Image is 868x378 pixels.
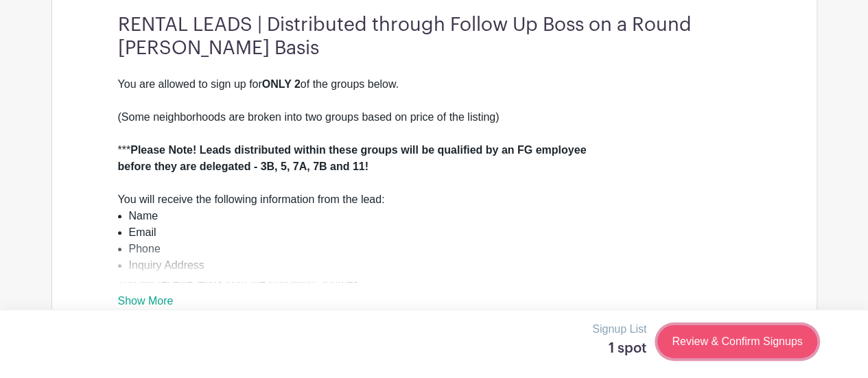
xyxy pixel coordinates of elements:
strong: ONLY 2 [262,78,301,90]
div: You are allowed to sign up for of the groups below. [118,76,751,93]
div: You will receive leads from the Following Sources: [118,274,751,290]
h5: 1 spot [592,340,646,357]
li: Inquiry Address [129,257,751,274]
li: Name [129,208,751,224]
p: Signup List [592,321,646,338]
strong: Please Note! Leads distributed within these groups will be qualified by an FG employee [130,144,586,156]
a: Show More [118,295,174,312]
div: You will receive the following information from the lead: [118,191,751,208]
h3: RENTAL LEADS | Distributed through Follow Up Boss on a Round [PERSON_NAME] Basis [118,14,751,60]
li: Email [129,224,751,241]
strong: before they are delegated - 3B, 5, 7A, 7B and 11! [118,161,368,172]
li: Phone [129,241,751,257]
a: Review & Confirm Signups [657,325,817,358]
div: (Some neighborhoods are broken into two groups based on price of the listing) [118,109,751,126]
